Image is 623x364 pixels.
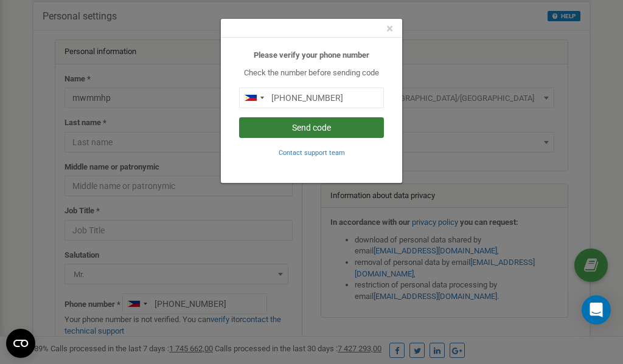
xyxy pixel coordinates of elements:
input: 0905 123 4567 [239,88,384,108]
button: Close [386,22,393,35]
a: Contact support team [279,148,345,157]
small: Contact support team [279,149,345,157]
p: Check the number before sending code [239,67,384,79]
button: Send code [239,117,384,138]
div: Telephone country code [240,88,268,108]
button: Open CMP widget [6,329,35,358]
span: × [386,21,393,36]
div: Open Intercom Messenger [582,295,611,325]
b: Please verify your phone number [254,50,369,60]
